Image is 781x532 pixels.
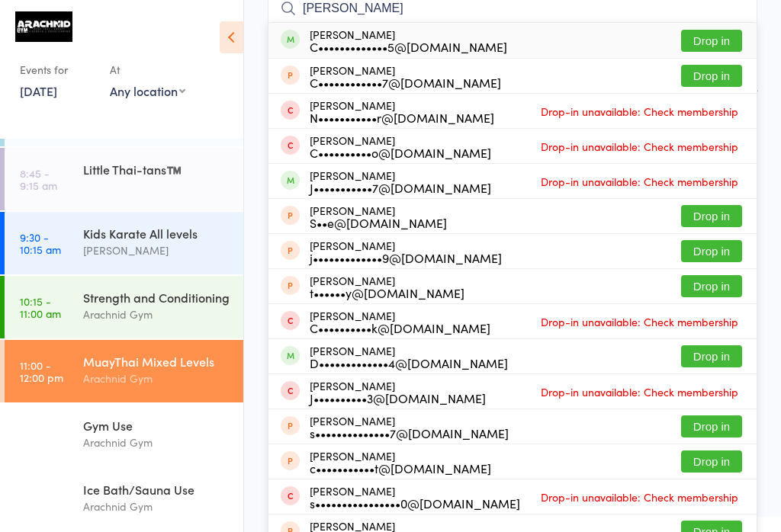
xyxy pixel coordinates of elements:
div: Arachnid Gym [83,434,230,451]
div: C••••••••••••7@[DOMAIN_NAME] [310,76,501,88]
div: D•••••••••••••4@[DOMAIN_NAME] [310,357,508,369]
div: C••••••••••o@[DOMAIN_NAME] [310,146,491,159]
div: [PERSON_NAME] [310,28,507,53]
a: 12:00 -1:00 pmGym UseArachnid Gym [5,404,243,466]
span: Drop-in unavailable: Check membership [537,486,742,508]
div: c•••••••••••t@[DOMAIN_NAME] [310,462,491,474]
button: Drop in [681,65,742,87]
a: 9:30 -10:15 amKids Karate All levels[PERSON_NAME] [5,212,243,274]
div: Ice Bath/Sauna Use [83,481,230,498]
div: Strength and Conditioning [83,289,230,306]
div: Little Thai-tans™️ [83,161,230,178]
div: [PERSON_NAME] [310,64,501,88]
div: [PERSON_NAME] [310,204,447,229]
button: Drop in [681,415,742,437]
div: j•••••••••••••9@[DOMAIN_NAME] [310,252,502,264]
time: 12:00 - 1:00 pm [20,423,58,447]
img: Arachnid Gym [15,11,72,42]
div: [PERSON_NAME] [310,99,494,123]
button: Drop in [681,205,742,227]
div: t••••••y@[DOMAIN_NAME] [310,287,464,299]
div: [PERSON_NAME] [310,450,491,474]
div: MuayThai Mixed Levels [83,353,230,370]
div: [PERSON_NAME] [310,239,502,264]
time: 9:00 - 10:00 pm [20,487,64,511]
a: [DATE] [20,82,57,99]
div: N•••••••••••r@[DOMAIN_NAME] [310,111,494,123]
div: C••••••••••k@[DOMAIN_NAME] [310,322,490,334]
span: Drop-in unavailable: Check membership [537,100,742,123]
div: Any location [110,82,185,99]
button: Drop in [681,345,742,367]
a: 8:45 -9:15 amLittle Thai-tans™️ [5,148,243,210]
a: 9:00 -10:00 pmIce Bath/Sauna UseArachnid Gym [5,468,243,530]
time: 10:15 - 11:00 am [20,295,61,319]
div: Gym Use [83,417,230,434]
div: Arachnid Gym [83,498,230,515]
time: 9:30 - 10:15 am [20,231,61,255]
div: Arachnid Gym [83,306,230,323]
span: Drop-in unavailable: Check membership [537,170,742,193]
div: [PERSON_NAME] [310,134,491,159]
div: C•••••••••••••5@[DOMAIN_NAME] [310,40,507,53]
button: Drop in [681,275,742,297]
div: [PERSON_NAME] [310,345,508,369]
button: Drop in [681,30,742,52]
span: Drop-in unavailable: Check membership [537,310,742,333]
a: 11:00 -12:00 pmMuayThai Mixed LevelsArachnid Gym [5,340,243,402]
div: J••••••••••3@[DOMAIN_NAME] [310,392,486,404]
time: 8:45 - 9:15 am [20,167,57,191]
div: [PERSON_NAME] [310,485,520,509]
div: [PERSON_NAME] [310,309,490,334]
span: Drop-in unavailable: Check membership [537,380,742,403]
div: s••••••••••••••••0@[DOMAIN_NAME] [310,497,520,509]
div: [PERSON_NAME] [310,415,509,439]
div: [PERSON_NAME] [83,242,230,259]
div: s••••••••••••••7@[DOMAIN_NAME] [310,427,509,439]
a: 10:15 -11:00 amStrength and ConditioningArachnid Gym [5,276,243,338]
time: 11:00 - 12:00 pm [20,359,63,383]
span: Drop-in unavailable: Check membership [537,135,742,158]
div: Events for [20,57,95,82]
div: S••e@[DOMAIN_NAME] [310,216,447,229]
div: Arachnid Gym [83,370,230,387]
div: At [110,57,185,82]
button: Drop in [681,240,742,262]
div: J•••••••••••7@[DOMAIN_NAME] [310,181,491,194]
div: [PERSON_NAME] [310,169,491,194]
div: [PERSON_NAME] [310,274,464,299]
div: Kids Karate All levels [83,225,230,242]
div: [PERSON_NAME] [310,380,486,404]
button: Drop in [681,450,742,473]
